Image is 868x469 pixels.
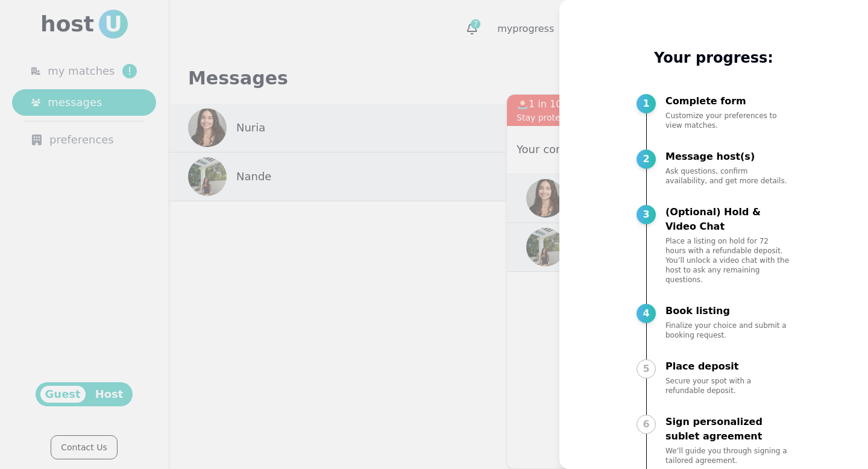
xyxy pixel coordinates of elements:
[665,94,791,109] p: Complete form
[637,415,656,434] div: 6
[665,166,791,186] p: Ask questions, confirm availability, and get more details.
[637,304,656,323] div: 4
[665,359,791,374] p: Place deposit
[637,94,656,113] div: 1
[665,205,791,234] p: (Optional) Hold & Video Chat
[637,150,656,169] div: 2
[665,150,791,164] p: Message host(s)
[637,359,656,379] div: 5
[665,321,791,340] p: Finalize your choice and submit a booking request.
[665,446,791,465] p: We’ll guide you through signing a tailored agreement.
[665,236,791,285] p: Place a listing on hold for 72 hours with a refundable deposit. You’ll unlock a video chat with t...
[637,205,656,224] div: 3
[665,376,791,395] p: Secure your spot with a refundable deposit.
[665,111,791,130] p: Customize your preferences to view matches.
[637,48,791,68] p: Your progress:
[665,415,791,444] p: Sign personalized sublet agreement
[665,304,791,318] p: Book listing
